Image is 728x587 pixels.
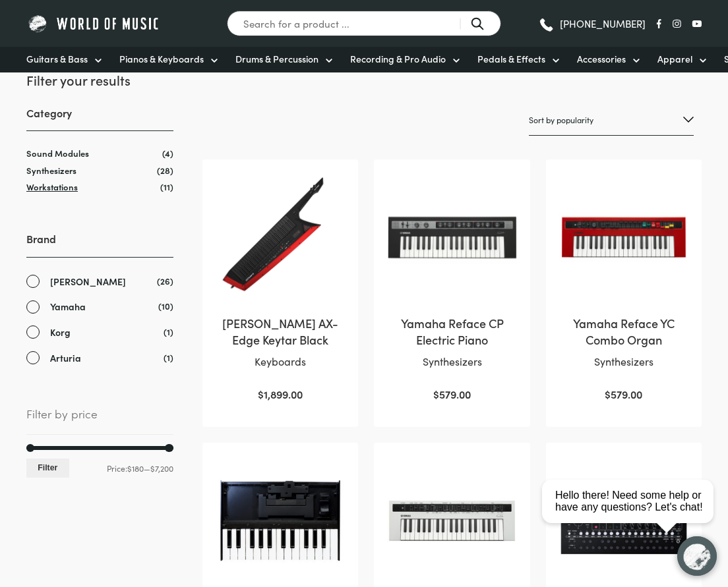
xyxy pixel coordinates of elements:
[50,325,71,340] span: Korg
[387,456,516,585] img: Yamaha Reface CS Synthesizer
[560,18,646,28] span: [PHONE_NUMBER]
[258,387,264,401] span: $
[235,52,318,66] span: Drums & Percussion
[657,52,692,66] span: Apparel
[350,52,446,66] span: Recording & Pro Audio
[127,462,144,474] span: $180
[258,387,303,401] bdi: 1,899.00
[216,353,345,370] p: Keyboards
[26,181,78,193] a: Workstations
[26,164,76,177] a: Synthesizers
[477,52,545,66] span: Pedals & Effects
[387,353,516,370] p: Synthesizers
[119,52,204,66] span: Pianos & Keyboards
[559,353,688,370] p: Synthesizers
[158,299,173,313] span: (10)
[160,181,173,192] span: (11)
[559,315,688,348] h2: Yamaha Reface YC Combo Organ
[157,274,173,288] span: (26)
[50,299,86,314] span: Yamaha
[387,173,516,403] a: Yamaha Reface CP Electric PianoSynthesizers $579.00
[50,350,81,366] span: Arturia
[164,325,173,339] span: (1)
[162,148,173,159] span: (4)
[227,11,501,36] input: Search for a product ...
[26,13,162,34] img: World of Music
[26,231,173,257] h3: Brand
[26,52,88,66] span: Guitars & Bass
[26,147,89,159] a: Sound Modules
[26,405,173,435] span: Filter by price
[387,315,516,348] h2: Yamaha Reface CP Electric Piano
[26,459,173,478] div: Price: —
[216,456,345,585] img: Roland Boutique K-25m Keyboard
[157,165,173,176] span: (28)
[577,52,626,66] span: Accessories
[559,173,688,403] a: Yamaha Reface YC Combo OrganSynthesizers $579.00
[216,173,345,302] img: Roland AX-EDGE
[26,299,173,314] a: Yamaha
[387,173,516,302] img: Yamaha Reface CP
[529,105,694,136] select: Shop order
[537,442,728,587] iframe: Chat with our support team
[26,231,173,365] div: Brand
[26,105,173,131] h3: Category
[559,173,688,302] img: Yamaha Reface YC Combo Organ
[216,315,345,348] h2: [PERSON_NAME] AX-Edge Keytar Black
[26,325,173,340] a: Korg
[50,274,126,289] span: [PERSON_NAME]
[26,274,173,289] a: [PERSON_NAME]
[538,14,646,34] a: [PHONE_NUMBER]
[150,462,173,474] span: $7,200
[26,350,173,366] a: Arturia
[26,70,173,89] h2: Filter your results
[26,459,69,478] button: Filter
[216,173,345,403] a: [PERSON_NAME] AX-Edge Keytar BlackKeyboards $1,899.00
[605,387,611,401] span: $
[433,387,471,401] bdi: 579.00
[164,350,173,364] span: (1)
[605,387,642,401] bdi: 579.00
[433,387,439,401] span: $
